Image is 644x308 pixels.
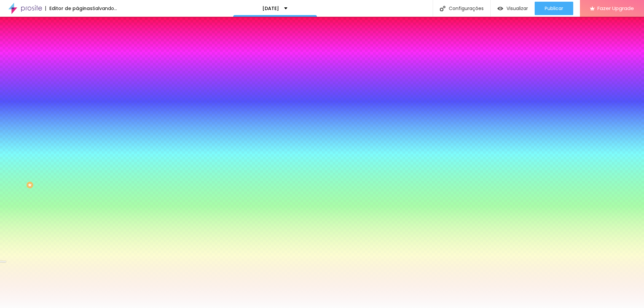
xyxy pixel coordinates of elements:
span: Fazer Upgrade [597,5,634,11]
span: Visualizar [506,6,528,11]
img: view-1.svg [497,6,503,11]
p: [DATE] [262,6,279,11]
button: Publicar [535,2,573,15]
div: Salvando... [93,6,117,11]
span: Publicar [545,6,563,11]
div: Editor de páginas [45,6,93,11]
img: Icone [440,6,445,11]
button: Visualizar [491,2,535,15]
